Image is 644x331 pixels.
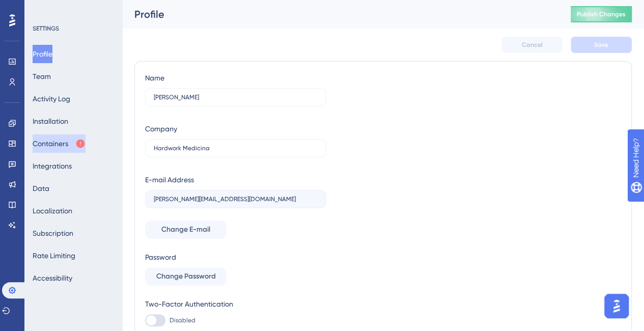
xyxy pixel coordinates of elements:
[24,3,64,15] span: Need Help?
[33,45,52,63] button: Profile
[145,267,227,286] button: Change Password
[33,202,72,220] button: Localization
[145,220,227,239] button: Change E-mail
[145,123,177,135] div: Company
[145,298,326,310] div: Two-Factor Authentication
[33,24,115,33] div: SETTINGS
[571,37,632,53] button: Save
[33,157,72,175] button: Integrations
[571,6,632,22] button: Publish Changes
[145,72,164,84] div: Name
[154,94,318,101] input: Name Surname
[145,174,194,186] div: E-mail Address
[33,269,72,287] button: Accessibility
[145,251,326,263] div: Password
[501,37,563,53] button: Cancel
[154,145,318,152] input: Company Name
[33,112,68,130] button: Installation
[522,41,543,49] span: Cancel
[33,246,75,265] button: Rate Limiting
[161,224,210,236] span: Change E-mail
[170,316,195,324] span: Disabled
[33,224,73,242] button: Subscription
[577,10,626,18] span: Publish Changes
[33,67,51,86] button: Team
[33,179,49,198] button: Data
[33,90,70,108] button: Activity Log
[601,291,632,321] iframe: UserGuiding AI Assistant Launcher
[33,134,86,153] button: Containers
[156,270,216,283] span: Change Password
[134,7,545,21] div: Profile
[594,41,608,49] span: Save
[154,196,318,203] input: E-mail Address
